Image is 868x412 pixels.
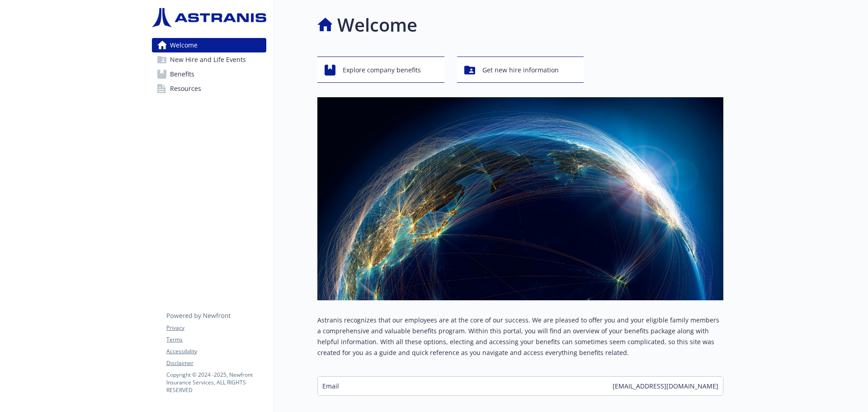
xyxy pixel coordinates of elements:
[170,38,198,52] span: Welcome
[343,62,421,79] span: Explore company benefits
[152,38,266,52] a: Welcome
[322,381,339,391] span: Email
[166,324,266,332] a: Privacy
[152,81,266,96] a: Resources
[166,347,266,355] a: Accessibility
[317,57,444,83] button: Explore company benefits
[457,57,584,83] button: Get new hire information
[613,381,718,391] span: [EMAIL_ADDRESS][DOMAIN_NAME]
[337,11,417,38] h1: Welcome
[317,315,723,358] p: Astranis recognizes that our employees are at the core of our success. We are pleased to offer yo...
[152,52,266,67] a: New Hire and Life Events
[170,67,194,81] span: Benefits
[170,81,201,96] span: Resources
[152,67,266,81] a: Benefits
[166,371,266,394] p: Copyright © 2024 - 2025 , Newfront Insurance Services, ALL RIGHTS RESERVED
[482,62,559,79] span: Get new hire information
[166,359,266,367] a: Disclaimer
[166,336,266,344] a: Terms
[170,52,246,67] span: New Hire and Life Events
[317,97,723,300] img: overview page banner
